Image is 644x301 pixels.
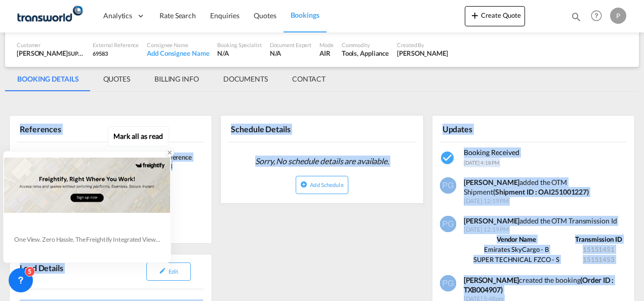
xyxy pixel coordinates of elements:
div: P [610,8,626,24]
span: Sorry, No schedule details are available. [251,152,393,171]
button: icon-pencilEdit [146,262,191,281]
span: Edit [169,268,178,275]
md-tab-item: CONTACT [280,67,338,91]
span: Bookings [291,11,319,19]
button: icon-plus-circleAdd Schedule [296,176,348,194]
div: N/A [217,49,261,58]
span: 69583 [93,50,108,57]
span: [DATE] 12:19 PM [464,225,628,234]
span: Quotes [254,11,276,20]
md-icon: icon-magnify [571,11,582,22]
span: Rate Search [159,11,196,20]
span: Help [588,7,605,24]
strong: Vendor Name [497,235,536,243]
img: vm11kgAAAAZJREFUAwCWHwimzl+9jgAAAABJRU5ErkJggg== [440,216,456,232]
span: SUPER TECHNICAL FZCO [68,49,131,57]
div: AIR [319,49,334,58]
div: created the booking [464,275,628,295]
div: added the OTM Transmission Id [464,216,628,226]
b: [PERSON_NAME] [464,276,519,284]
div: [PERSON_NAME] [17,49,85,58]
div: Help [588,7,610,25]
strong: [PERSON_NAME] [464,178,520,186]
strong: (Shipment ID : OAI251001227) [493,187,589,196]
div: References [17,120,109,137]
td: Emirates SkyCargo - B [464,244,570,254]
md-icon: icon-pencil [159,267,166,274]
span: Booking Received [464,148,519,157]
button: icon-plus 400-fgCreate Quote [465,6,525,26]
td: 15151451 [570,244,628,254]
div: Tools, Appliance [342,49,389,58]
div: Add Consignee Name [147,49,209,58]
div: Consignee Name [147,41,209,49]
span: [DATE] 4:18 PM [464,160,500,166]
md-icon: icon-plus 400-fg [469,9,481,21]
div: icon-magnify [571,11,582,26]
md-icon: icon-plus-circle [300,181,307,188]
md-icon: icon-checkbox-marked-circle [440,150,456,166]
td: SUPER TECHNICAL FZCO - S [464,254,570,265]
div: N/A [270,49,312,58]
md-tab-item: QUOTES [91,67,142,91]
div: Commodity [342,41,389,49]
img: vm11kgAAAAZJREFUAwCWHwimzl+9jgAAAABJRU5ErkJggg== [440,275,456,291]
img: vm11kgAAAAZJREFUAwCWHwimzl+9jgAAAABJRU5ErkJggg== [440,177,456,194]
div: Pradhesh Gautham [397,49,448,58]
span: Add Schedule [310,181,343,188]
div: Document Expert [270,41,312,49]
md-tab-item: DOCUMENTS [211,67,280,91]
div: Booking Specialist [217,41,261,49]
span: Enquiries [210,11,239,20]
div: External Reference [93,41,139,49]
div: Schedule Details [228,120,320,137]
div: Customer [17,41,85,49]
span: [DATE] 12:19 PM [464,197,628,206]
div: added the OTM Shipment [464,177,628,197]
div: Updates [440,120,532,137]
body: Editor, editor4 [10,10,176,21]
div: Created By [397,41,448,49]
md-pagination-wrapper: Use the left and right arrow keys to navigate between tabs [5,67,338,91]
img: f753ae806dec11f0841701cdfdf085c0.png [15,5,84,27]
strong: [PERSON_NAME] [464,216,520,225]
span: Analytics [103,11,132,21]
strong: Transmission ID [575,235,622,243]
td: 15151453 [570,254,628,265]
div: Mode [319,41,334,49]
span: Search Reference [141,153,192,161]
div: Load Details [17,258,67,285]
md-tab-item: BOOKING DETAILS [5,67,91,91]
md-tab-item: BILLING INFO [142,67,211,91]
